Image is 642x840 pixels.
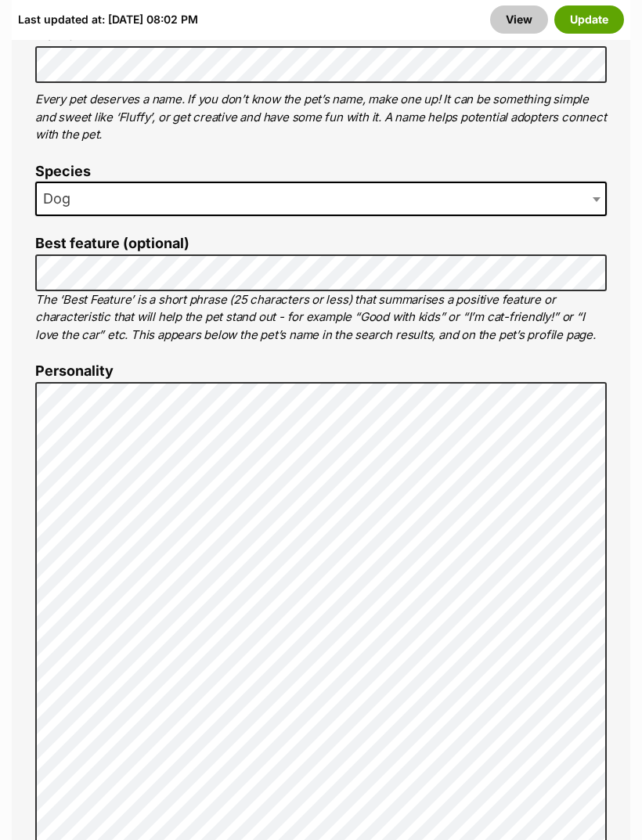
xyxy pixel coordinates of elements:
label: Species [35,164,607,180]
div: Last updated at: [DATE] 08:02 PM [18,5,198,34]
p: The ‘Best Feature’ is a short phrase (25 characters or less) that summarises a positive feature o... [35,291,607,344]
label: Personality [35,363,607,380]
p: Every pet deserves a name. If you don’t know the pet’s name, make one up! It can be something sim... [35,91,607,144]
label: Best feature (optional) [35,236,607,252]
button: Update [554,5,624,34]
a: View [490,5,548,34]
span: Dog [35,182,607,216]
span: Dog [37,188,86,210]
